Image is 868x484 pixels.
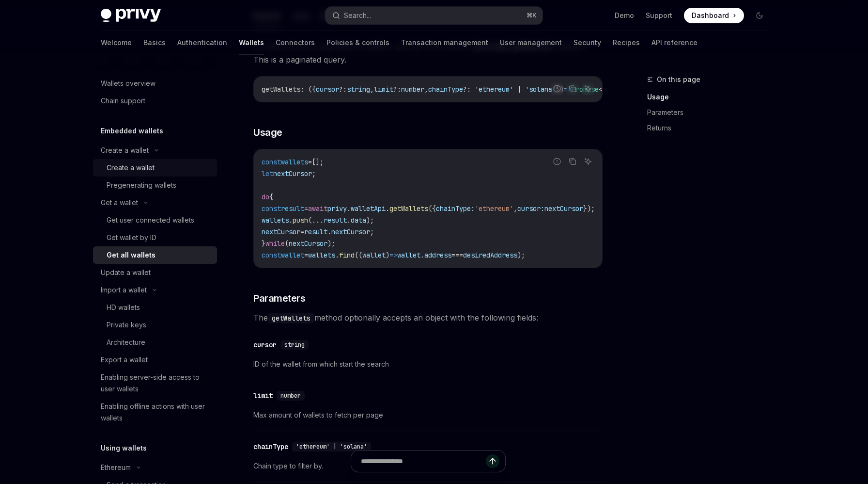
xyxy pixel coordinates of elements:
[262,251,281,259] span: const
[304,251,308,259] span: =
[93,92,217,110] a: Chain support
[582,82,594,95] button: Ask AI
[692,11,729,20] span: Dashboard
[551,82,563,95] button: Report incorrect code
[101,442,147,454] h5: Using wallets
[262,169,273,178] span: let
[253,340,277,350] div: cursor
[262,204,281,213] span: const
[281,251,304,259] span: wallet
[420,251,424,259] span: .
[308,216,312,225] span: (
[647,120,775,136] a: Returns
[327,227,331,236] span: .
[262,85,300,94] span: getWallets
[93,299,217,316] a: HD wallets
[262,158,281,166] span: const
[355,251,362,259] span: ((
[327,204,347,213] span: privy
[253,126,282,139] span: Usage
[389,251,397,259] span: =>
[646,11,672,20] a: Support
[657,74,700,85] span: On this page
[451,251,463,259] span: ===
[93,211,217,229] a: Get user connected wallets
[101,125,163,137] h5: Embedded wallets
[362,251,386,259] span: wallet
[428,85,463,94] span: chainType
[285,239,289,248] span: (
[513,204,517,213] span: ,
[647,105,775,120] a: Parameters
[269,193,273,201] span: {
[262,227,300,236] span: nextCursor
[564,85,572,94] span: =>
[374,85,393,94] span: limit
[684,8,744,23] a: Dashboard
[475,204,513,213] span: 'ethereum'
[101,9,161,22] img: dark logo
[327,239,335,248] span: );
[262,239,265,248] span: }
[566,155,579,168] button: Copy the contents from the code block
[281,204,304,213] span: result
[143,31,166,54] a: Basics
[93,246,217,264] a: Get all wallets
[101,401,211,424] div: Enabling offline actions with user wallets
[428,204,436,213] span: ({
[582,155,594,168] button: Ask AI
[573,31,601,54] a: Security
[107,319,146,331] div: Private keys
[93,316,217,334] a: Private keys
[517,251,525,259] span: );
[107,162,155,174] div: Create a wallet
[101,354,148,366] div: Export a wallet
[401,85,424,94] span: number
[107,249,155,261] div: Get all wallets
[101,145,149,156] div: Create a wallet
[253,409,603,421] span: Max amount of wallets to fetch per page
[93,398,217,427] a: Enabling offline actions with user wallets
[293,216,308,225] span: push
[347,216,351,225] span: .
[107,214,194,226] div: Get user connected wallets
[424,85,428,94] span: ,
[393,85,401,94] span: ?:
[529,85,552,94] span: solana
[107,232,156,243] div: Get wallet by ID
[101,78,155,89] div: Wallets overview
[93,75,217,92] a: Wallets overview
[289,216,293,225] span: .
[308,158,312,166] span: =
[651,31,697,54] a: API reference
[613,31,640,54] a: Recipes
[280,392,301,400] span: number
[289,239,327,248] span: nextCursor
[386,251,389,259] span: )
[107,302,140,313] div: HD wallets
[93,369,217,398] a: Enabling server-side access to user wallets
[463,251,517,259] span: desiredAddress
[324,216,347,225] span: result
[370,85,374,94] span: ,
[386,204,389,213] span: .
[101,462,131,473] div: Ethereum
[347,204,351,213] span: .
[93,229,217,246] a: Get wallet by ID
[370,227,374,236] span: ;
[544,204,583,213] span: nextCursor
[500,31,562,54] a: User management
[177,31,227,54] a: Authentication
[300,85,316,94] span: : ({
[253,291,305,305] span: Parameters
[93,177,217,194] a: Pregenerating wallets
[566,82,579,95] button: Copy the contents from the code block
[239,31,264,54] a: Wallets
[107,337,145,348] div: Architecture
[93,334,217,351] a: Architecture
[436,204,475,213] span: chainType:
[273,169,312,178] span: nextCursor
[101,284,147,296] div: Import a wallet
[253,311,603,324] span: The method optionally accepts an object with the following fields:
[479,85,510,94] span: ethereum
